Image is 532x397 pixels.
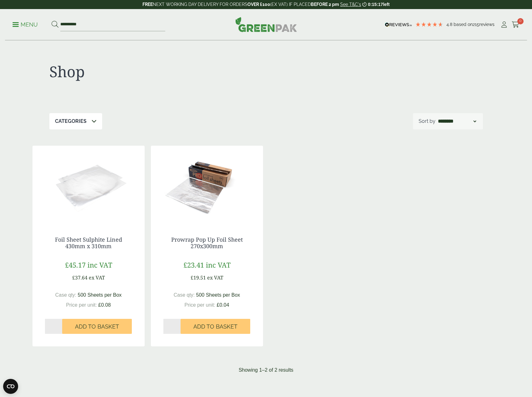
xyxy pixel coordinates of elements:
[174,292,195,298] span: Case qty:
[512,20,520,29] a: 0
[419,118,435,125] p: Sort by
[446,22,454,27] span: 4.8
[55,292,77,298] span: Case qty:
[512,22,520,28] i: Cart
[479,22,495,27] span: reviews
[196,292,240,298] span: 500 Sheets per Box
[181,319,250,334] button: Add to Basket
[383,2,390,7] span: left
[87,260,112,269] span: inc VAT
[184,302,215,308] span: Price per unit:
[235,17,297,32] img: GreenPak Supplies
[500,22,508,28] i: My Account
[183,260,204,269] span: £23.41
[32,146,145,224] img: GP3330019D Foil Sheet Sulphate Lined bare
[385,23,412,27] img: REVIEWS.io
[217,302,229,308] span: £0.04
[171,236,243,250] a: Prowrap Pop Up Foil Sheet 270x300mm
[311,2,339,7] strong: BEFORE 2 pm
[78,292,122,298] span: 500 Sheets per Box
[151,146,263,224] img: GP3830014A Pro Foil Sheets Box open with single sheet
[193,323,237,330] span: Add to Basket
[340,2,361,7] a: See T&C's
[473,22,479,27] span: 215
[517,18,524,24] span: 0
[49,63,266,81] h1: Shop
[72,274,87,281] span: £37.64
[437,118,477,125] select: Shop order
[239,366,293,374] p: Showing 1–2 of 2 results
[207,274,223,281] span: ex VAT
[206,260,231,269] span: inc VAT
[55,118,87,125] p: Categories
[89,274,105,281] span: ex VAT
[415,22,443,27] div: 4.79 Stars
[247,2,270,7] strong: OVER £100
[12,21,38,28] p: Menu
[55,236,122,250] a: Foil Sheet Sulphite Lined 430mm x 310mm
[75,323,119,330] span: Add to Basket
[454,22,473,27] span: Based on
[12,21,38,27] a: Menu
[65,260,86,269] span: £45.17
[191,274,206,281] span: £19.51
[3,379,18,394] button: Open CMP widget
[98,302,111,308] span: £0.08
[62,319,132,334] button: Add to Basket
[66,302,97,308] span: Price per unit:
[142,2,153,7] strong: FREE
[368,2,383,7] span: 0:15:17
